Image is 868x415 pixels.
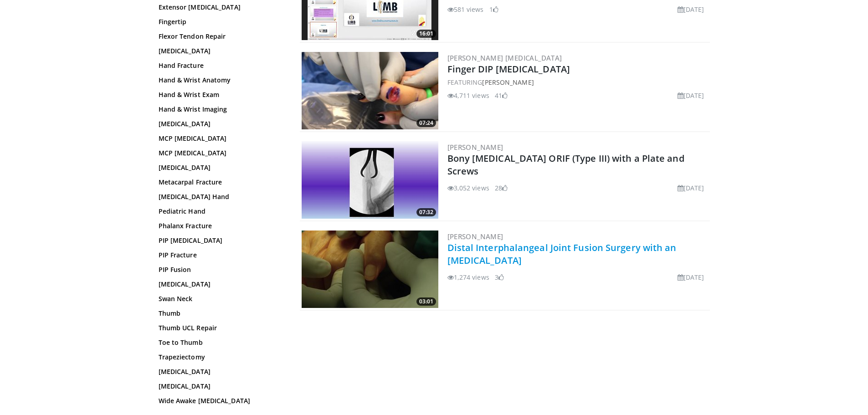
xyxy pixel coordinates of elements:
[447,272,489,282] li: 1,274 views
[159,251,282,260] a: PIP Fracture
[159,149,282,158] a: MCP [MEDICAL_DATA]
[495,272,504,282] li: 3
[159,134,282,143] a: MCP [MEDICAL_DATA]
[678,5,704,14] li: [DATE]
[678,183,704,193] li: [DATE]
[159,353,282,362] a: Trapeziectomy
[416,30,436,38] span: 16:01
[678,91,704,100] li: [DATE]
[302,231,438,308] a: 03:01
[159,338,282,347] a: Toe to Thumb
[495,183,508,193] li: 28
[159,309,282,318] a: Thumb
[159,163,282,172] a: [MEDICAL_DATA]
[159,61,282,70] a: Hand Fracture
[159,207,282,216] a: Pediatric Hand
[416,119,436,127] span: 07:24
[159,280,282,289] a: [MEDICAL_DATA]
[447,143,503,152] a: [PERSON_NAME]
[482,78,534,87] a: [PERSON_NAME]
[159,221,282,231] a: Phalanx Fracture
[159,367,282,376] a: [MEDICAL_DATA]
[302,52,438,129] img: 9a8c68c8-3009-4c6b-aacc-38321ddfae82.300x170_q85_crop-smart_upscale.jpg
[159,46,282,56] a: [MEDICAL_DATA]
[159,382,282,391] a: [MEDICAL_DATA]
[447,232,503,241] a: [PERSON_NAME]
[159,192,282,201] a: [MEDICAL_DATA] Hand
[302,52,438,129] a: 07:24
[159,396,282,405] a: Wide Awake [MEDICAL_DATA]
[447,5,484,14] li: 581 views
[447,241,677,266] a: Distal Interphalangeal Joint Fusion Surgery with an [MEDICAL_DATA]
[495,91,508,100] li: 41
[159,294,282,303] a: Swan Neck
[159,265,282,274] a: PIP Fusion
[159,17,282,26] a: Fingertip
[447,63,570,75] a: Finger DIP [MEDICAL_DATA]
[159,236,282,245] a: PIP [MEDICAL_DATA]
[159,119,282,128] a: [MEDICAL_DATA]
[447,53,562,62] a: [PERSON_NAME] [MEDICAL_DATA]
[447,183,489,193] li: 3,052 views
[447,77,708,87] div: FEATURING
[302,141,438,219] img: 8c22dbbc-7d2a-4b9c-9388-bbfcf840b204.300x170_q85_crop-smart_upscale.jpg
[678,272,704,282] li: [DATE]
[159,3,282,12] a: Extensor [MEDICAL_DATA]
[159,76,282,85] a: Hand & Wrist Anatomy
[302,231,438,308] img: 38e5e060-9955-47af-9828-f09353eaf47e.300x170_q85_crop-smart_upscale.jpg
[416,297,436,306] span: 03:01
[489,5,498,14] li: 1
[159,323,282,333] a: Thumb UCL Repair
[159,32,282,41] a: Flexor Tendon Repair
[159,105,282,114] a: Hand & Wrist Imaging
[447,152,684,177] a: Bony [MEDICAL_DATA] ORIF (Type III) with a Plate and Screws
[302,141,438,219] a: 07:32
[159,90,282,99] a: Hand & Wrist Exam
[416,208,436,216] span: 07:32
[447,91,489,100] li: 4,711 views
[159,178,282,187] a: Metacarpal Fracture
